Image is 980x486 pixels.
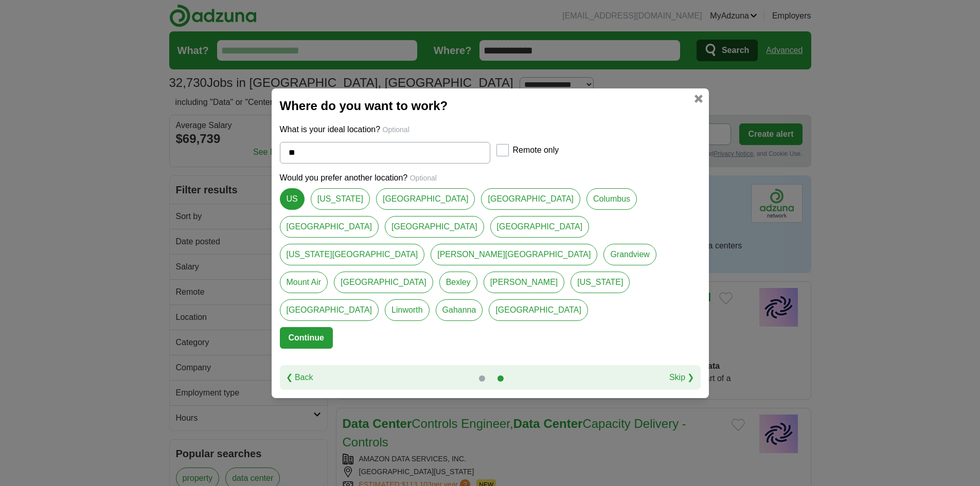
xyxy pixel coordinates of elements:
[280,244,425,265] a: [US_STATE][GEOGRAPHIC_DATA]
[280,272,328,293] a: Mount Air
[571,272,630,293] a: [US_STATE]
[385,216,484,238] a: [GEOGRAPHIC_DATA]
[280,327,333,349] button: Continue
[280,97,701,115] h2: Where do you want to work?
[586,188,637,210] a: Columbus
[280,299,379,321] a: [GEOGRAPHIC_DATA]
[439,272,477,293] a: Bexley
[280,216,379,238] a: [GEOGRAPHIC_DATA]
[489,299,588,321] a: [GEOGRAPHIC_DATA]
[490,216,590,238] a: [GEOGRAPHIC_DATA]
[385,299,429,321] a: Linworth
[431,244,597,265] a: [PERSON_NAME][GEOGRAPHIC_DATA]
[376,188,475,210] a: [GEOGRAPHIC_DATA]
[410,174,437,182] span: Optional
[603,244,656,265] a: Grandview
[280,172,701,184] p: Would you prefer another location?
[311,188,370,210] a: [US_STATE]
[383,125,409,134] span: Optional
[484,272,565,293] a: [PERSON_NAME]
[436,299,483,321] a: Gahanna
[280,188,305,210] a: US
[280,123,701,136] p: What is your ideal location?
[513,144,559,156] label: Remote only
[286,371,313,384] a: ❮ Back
[669,371,694,384] a: Skip ❯
[481,188,580,210] a: [GEOGRAPHIC_DATA]
[334,272,433,293] a: [GEOGRAPHIC_DATA]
